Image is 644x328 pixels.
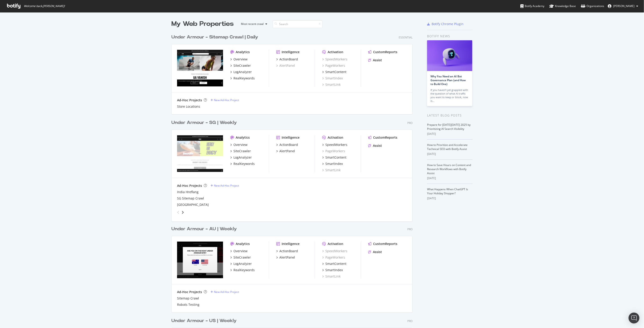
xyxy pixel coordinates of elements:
a: SiteCrawler [230,255,251,260]
div: Pro [407,227,413,231]
img: underarmour.com.sg [177,135,223,172]
div: Intelligence [282,242,300,246]
div: Under Armour - SG | Weekly [171,119,237,126]
div: CustomReports [373,242,397,246]
a: Sitemap Crawl [177,296,199,301]
div: RealKeywords [233,162,255,166]
a: SiteCrawler [230,149,251,153]
a: CustomReports [368,242,397,246]
a: SmartIndex [322,162,343,166]
a: RealKeywords [230,162,255,166]
a: Why You Need an AI Bot Governance Plan (and How to Build One) [430,74,466,86]
div: Intelligence [282,50,300,54]
a: ActionBoard [276,249,298,253]
div: LogAnalyzer [233,155,252,160]
div: Ad-Hoc Projects [177,290,202,294]
div: Knowledge Base [549,4,576,8]
a: SmartIndex [322,268,343,272]
div: Activation [328,50,343,54]
a: [GEOGRAPHIC_DATA] [177,202,209,207]
a: LogAnalyzer [230,70,252,74]
div: SpeedWorkers [325,143,347,147]
span: David Drey [613,4,634,8]
div: Assist [373,143,382,148]
a: AlertPanel [276,63,295,68]
div: Overview [233,57,248,62]
a: Robots Testing [177,302,199,307]
a: RealKeywords [230,76,255,81]
img: underarmoursitemapcrawl.com [177,50,223,86]
div: Pro [407,121,413,125]
div: India Hreflang [177,190,199,194]
div: Analytics [236,242,250,246]
a: Botify Chrome Plugin [427,22,464,26]
div: CustomReports [373,135,397,140]
a: SmartLink [322,168,341,172]
div: Intelligence [282,135,300,140]
a: SmartContent [322,70,346,74]
div: [DATE] [427,196,473,200]
input: Search [273,20,322,28]
div: Analytics [236,135,250,140]
a: ActionBoard [276,57,298,62]
div: Organizations [581,4,604,8]
div: Under Armour - US | Weekly [171,318,237,324]
div: Essential [399,36,413,39]
a: SpeedWorkers [322,143,347,147]
div: If you haven’t yet grappled with the question of what AI traffic you want to keep or block, now is… [430,88,469,103]
div: SiteCrawler [233,149,251,153]
div: Ad-Hoc Projects [177,183,202,188]
a: SG Sitemap Crawl [177,196,204,201]
a: What Happens When ChatGPT Is Your Holiday Shopper? [427,187,468,195]
div: [DATE] [427,152,473,156]
div: LogAnalyzer [233,261,252,266]
div: Latest Blog Posts [427,113,473,118]
div: Pro [407,319,413,323]
div: RealKeywords [233,76,255,81]
div: angle-left [175,209,181,216]
a: PageWorkers [322,149,345,153]
div: [DATE] [427,176,473,180]
div: AlertPanel [279,255,295,260]
div: Botify Chrome Plugin [432,22,464,26]
img: Why You Need an AI Bot Governance Plan (and How to Build One) [427,40,472,71]
div: [DATE] [427,132,473,136]
a: AlertPanel [276,255,295,260]
div: SiteCrawler [233,63,251,68]
a: SpeedWorkers [322,249,347,253]
a: Assist [368,250,382,254]
div: AlertPanel [279,149,295,153]
a: PageWorkers [322,63,345,68]
a: SpeedWorkers [322,57,347,62]
span: Welcome back, [PERSON_NAME] ! [24,4,65,8]
div: Ad-Hoc Projects [177,98,202,102]
div: SmartIndex [325,268,343,272]
a: PageWorkers [322,255,345,260]
a: SmartIndex [322,76,343,81]
a: Under Armour - US | Weekly [171,318,238,324]
a: SmartLink [322,274,341,279]
div: SmartContent [325,155,346,160]
a: How to Save Hours on Content and Research Workflows with Botify Assist [427,163,471,175]
div: ActionBoard [279,57,298,62]
div: New Ad-Hoc Project [214,184,239,188]
a: Assist [368,58,382,62]
div: Store Locations [177,104,200,109]
a: Prepare for [DATE][DATE] 2025 by Prioritizing AI Search Visibility [427,123,471,131]
a: New Ad-Hoc Project [211,98,239,102]
a: CustomReports [368,50,397,54]
a: SiteCrawler [230,63,251,68]
a: SmartLink [322,82,341,87]
div: Botify news [427,34,473,39]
